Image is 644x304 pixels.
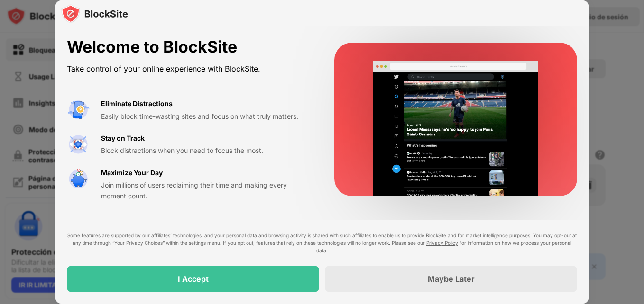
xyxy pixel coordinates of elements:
[67,98,90,121] img: value-avoid-distractions.svg
[101,145,312,156] div: Block distractions when you need to focus the most.
[101,168,163,178] div: Maximize Your Day
[67,37,312,57] div: Welcome to BlockSite
[101,180,312,201] div: Join millions of users reclaiming their time and making every moment count.
[67,232,577,254] div: Some features are supported by our affiliates’ technologies, and your personal data and browsing ...
[67,168,90,190] img: value-safe-time.svg
[101,98,173,109] div: Eliminate Distractions
[428,274,475,284] div: Maybe Later
[101,133,145,143] div: Stay on Track
[67,133,90,156] img: value-focus.svg
[67,62,312,76] div: Take control of your online experience with BlockSite.
[61,4,128,23] img: logo-blocksite.svg
[101,111,312,122] div: Easily block time-wasting sites and focus on what truly matters.
[178,274,209,284] div: I Accept
[426,240,458,246] a: Privacy Policy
